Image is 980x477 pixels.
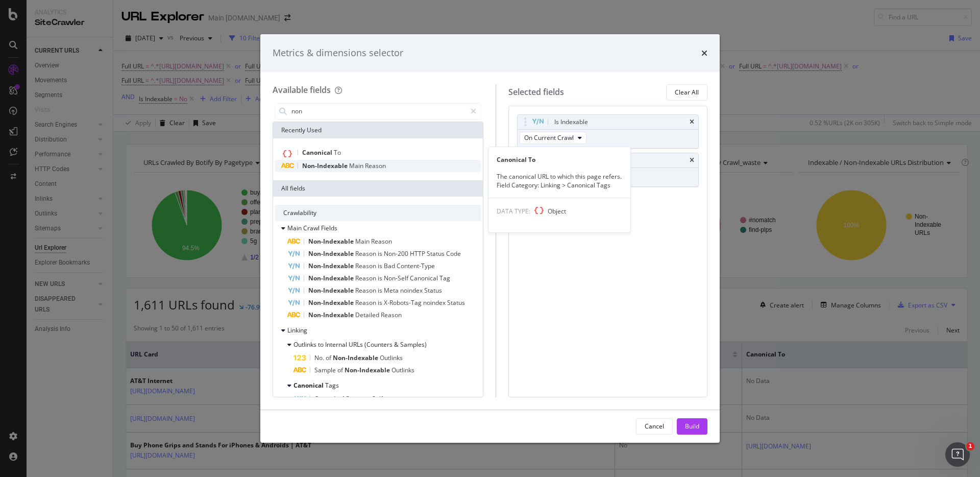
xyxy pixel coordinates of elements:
span: Non-Indexable [308,249,355,258]
div: Build [685,422,699,431]
span: Non-Indexable [308,298,355,307]
span: of [337,366,345,374]
button: On Current Crawl [520,132,586,144]
span: Non-Indexable [308,261,355,270]
span: 1 [966,442,974,450]
span: Content-Type [397,261,435,270]
span: to [318,340,325,349]
span: To [334,148,341,157]
iframe: Intercom live chat [945,442,970,467]
button: Clear All [666,84,707,101]
div: Metrics & dimensions selector [273,46,403,60]
span: Main [355,237,371,246]
div: Crawlability [275,205,481,221]
span: On Current Crawl [524,133,574,142]
span: is [378,286,384,295]
span: Canonical [302,148,334,157]
span: & [394,340,400,349]
span: Linking [287,326,307,335]
span: Non-200 [384,249,410,258]
span: Non-Indexable [308,286,355,295]
span: is [378,261,384,270]
span: Fields [321,224,337,232]
span: noindex [423,298,447,307]
span: Bad [384,261,397,270]
span: Reason [371,237,392,246]
span: Tag [439,274,450,282]
div: Canonical To [488,155,630,164]
span: Crawl [303,224,321,232]
span: Reason [355,298,378,307]
span: Reason [365,161,386,170]
span: Reason [355,249,378,258]
span: Main [349,161,365,170]
div: The canonical URL to which this page refers. Field Category: Linking > Canonical Tags [488,172,630,189]
span: Non-Indexable [308,274,355,282]
div: Is IndexabletimesOn Current Crawl [517,114,699,149]
span: Status [427,249,446,258]
span: Samples) [400,340,427,349]
span: (Counters [364,340,394,349]
span: X-Robots-Tag [384,298,423,307]
span: Non-Self [384,274,410,282]
div: Selected fields [508,86,564,98]
div: Recently Used [273,122,483,138]
div: modal [260,34,720,443]
span: Status [447,298,465,307]
span: No. [314,353,326,362]
span: Non-Indexable [333,353,380,362]
span: Reason [381,311,402,319]
span: Reason [355,261,378,270]
div: Clear All [675,88,699,97]
span: Main [287,224,303,232]
span: Object [548,207,566,216]
button: Build [677,418,707,435]
span: DATA TYPE: [497,207,530,216]
span: Non-Indexable [308,311,355,319]
div: Cancel [645,422,664,431]
span: is [378,249,384,258]
span: Outlinks [391,366,414,374]
span: is [378,298,384,307]
span: Detailed [355,311,381,319]
span: Code [446,249,461,258]
span: Canonical [293,381,325,390]
span: Status [424,286,442,295]
span: Sample [314,366,337,374]
span: Outlinks [293,340,318,349]
span: Canonical [410,274,439,282]
div: times [690,157,694,163]
span: of [326,353,333,362]
span: Non-Indexable [302,161,349,170]
input: Search by field name [290,104,466,119]
div: times [690,119,694,125]
div: All fields [273,180,483,197]
span: Non-Indexable [345,366,391,374]
div: Available fields [273,84,331,96]
span: noindex [400,286,424,295]
span: Reason [355,286,378,295]
span: Non-Indexable [308,237,355,246]
div: times [701,46,707,60]
span: is [378,274,384,282]
span: Tags [325,381,339,390]
div: Is Indexable [554,117,588,127]
span: URLs [349,340,364,349]
span: Meta [384,286,400,295]
span: Internal [325,340,349,349]
span: HTTP [410,249,427,258]
span: Reason [355,274,378,282]
span: Outlinks [380,353,403,362]
button: Cancel [636,418,673,435]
